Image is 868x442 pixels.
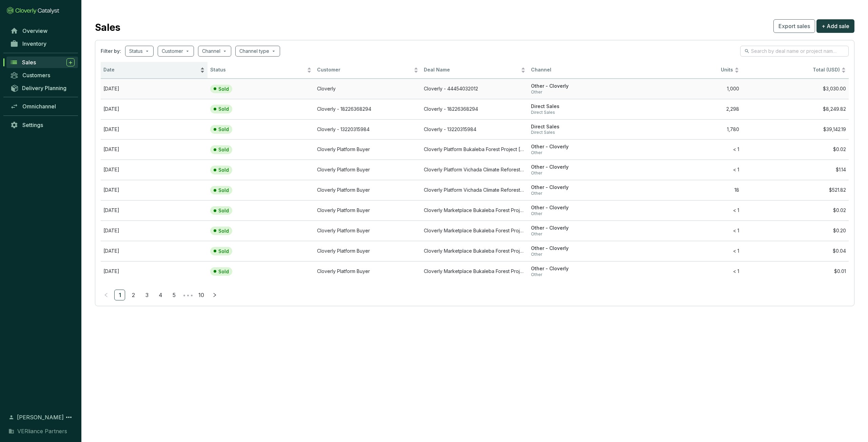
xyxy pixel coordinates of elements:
td: $8,249.82 [742,99,849,119]
span: Other [531,252,632,257]
span: Delivery Planning [22,85,66,91]
td: Cloverly Platform Bukaleba Forest Project Dec 17 [421,139,528,160]
span: Other - Cloverly [531,225,632,231]
td: Cloverly - 13220315984 [314,119,421,140]
p: Sold [218,187,229,193]
p: Sold [218,167,229,173]
span: Direct Sales [531,103,632,110]
li: 2 [128,290,139,300]
td: 1,780 [635,119,742,140]
a: Omnichannel [7,101,78,112]
span: Direct Sales [531,124,632,130]
td: Cloverly - 13220315984 [421,119,528,140]
td: Cloverly Platform Buyer [314,241,421,261]
th: Status [208,62,314,79]
span: Other - Cloverly [531,205,632,211]
td: Cloverly Platform Buyer [314,180,421,200]
span: Other [531,170,632,176]
span: Date [103,67,199,73]
td: $3,030.00 [742,79,849,99]
span: Deal Name [424,67,519,73]
span: Customer [317,67,412,73]
span: Filter by: [101,48,121,55]
th: Channel [528,62,635,79]
a: 4 [155,290,165,300]
td: Dec 16 2024 [101,139,208,160]
span: Other - Cloverly [531,245,632,252]
span: Other [531,272,632,277]
td: Cloverly Platform Buyer [314,160,421,180]
span: Other [531,191,632,196]
td: Cloverly - 18226368294 [314,99,421,119]
h2: Sales [95,20,120,35]
td: Cloverly - 44454032012 [421,79,528,99]
td: < 1 [635,200,742,220]
span: Settings [22,122,43,128]
span: Other - Cloverly [531,164,632,170]
span: + Add sale [822,22,849,30]
td: $0.04 [742,241,849,261]
td: Cloverly Platform Buyer [314,261,421,281]
td: Cloverly Marketplace Bukaleba Forest Project May 30 [421,200,528,220]
span: [PERSON_NAME] [17,413,64,421]
a: 10 [196,290,206,300]
li: Previous Page [101,290,112,300]
td: $39,142.19 [742,119,849,140]
a: Inventory [7,38,78,49]
td: < 1 [635,241,742,261]
th: Date [101,62,208,79]
td: Cloverly Platform Vichada Climate Reforestation Project (PAZ) Oct 29 [421,160,528,180]
p: Sold [218,126,229,132]
td: Sep 24 2024 [101,99,208,119]
td: Aug 30 2024 [101,119,208,140]
li: 10 [196,290,206,300]
a: 1 [115,290,125,300]
a: 5 [169,290,179,300]
span: Other [531,150,632,155]
span: right [212,293,217,297]
li: 4 [155,290,166,300]
p: Sold [218,106,229,112]
th: Units [635,62,742,79]
td: $0.01 [742,261,849,281]
a: Overview [7,25,78,37]
li: Next 5 Pages [182,290,193,300]
td: $1.14 [742,160,849,180]
p: Sold [218,248,229,254]
span: Direct Sales [531,130,632,135]
span: Overview [22,27,47,34]
th: Customer [314,62,421,79]
td: Cloverly - 18226368294 [421,99,528,119]
p: Sold [218,269,229,275]
a: Settings [7,119,78,131]
td: < 1 [635,139,742,160]
button: left [101,290,112,300]
li: Next Page [209,290,220,300]
span: Units [638,67,733,73]
span: Other - Cloverly [531,83,632,89]
p: Sold [218,86,229,92]
span: VERliance Partners [17,427,67,435]
span: ••• [182,290,193,300]
td: < 1 [635,261,742,281]
td: Sep 24 2025 [101,79,208,99]
td: 1,000 [635,79,742,99]
td: Cloverly [314,79,421,99]
td: 2,298 [635,99,742,119]
td: < 1 [635,220,742,241]
span: Status [210,67,305,73]
span: Inventory [22,40,46,47]
td: 18 [635,180,742,200]
span: Other - Cloverly [531,144,632,150]
span: Sales [22,59,36,66]
span: left [104,293,108,297]
a: Customers [7,69,78,81]
li: 3 [141,290,152,300]
td: Sep 26 2024 [101,180,208,200]
td: $0.02 [742,200,849,220]
td: Cloverly Platform Vichada Climate Reforestation Project (PAZ) Sep 26 [421,180,528,200]
span: Direct Sales [531,110,632,115]
span: Other [531,211,632,216]
span: Other [531,89,632,95]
